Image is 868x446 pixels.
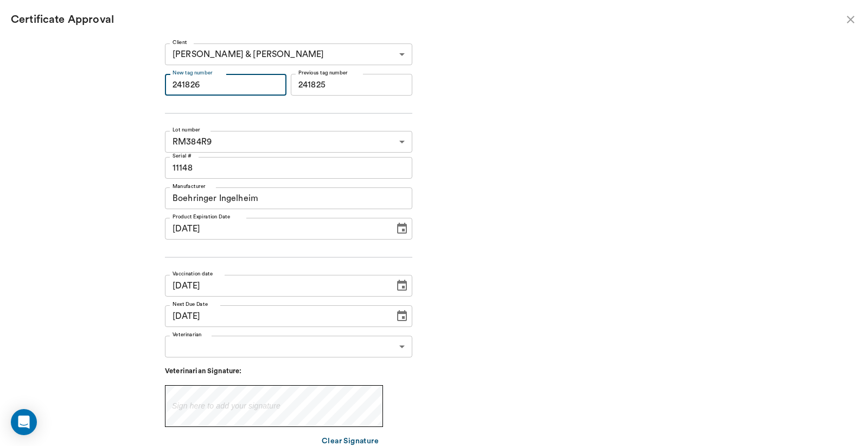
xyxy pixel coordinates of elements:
label: New tag number [173,69,213,77]
label: Next Due Date [173,300,208,308]
label: Veterinarian [173,331,202,338]
input: MM/DD/YYYY [165,275,387,297]
label: Previous tag number [298,69,348,77]
input: MM/DD/YYYY [165,305,387,327]
div: Certificate Approval [11,11,844,28]
label: Vaccination date [173,270,213,278]
div: Open Intercom Messenger [11,409,37,435]
label: Serial # [173,152,191,160]
label: Product Expiration Date [173,213,230,221]
label: Client [173,39,187,46]
input: MM/DD/YYYY [165,218,387,240]
label: Lot number [173,126,200,134]
label: Manufacturer [173,183,206,190]
button: Choose date, selected date is Sep 23, 2025 [391,218,413,240]
button: Choose date, selected date is Sep 26, 2025 [391,275,413,297]
div: RM384R9 [165,131,412,153]
div: [PERSON_NAME] & [PERSON_NAME] [165,43,412,65]
button: Choose date, selected date is Sep 25, 2026 [391,305,413,327]
div: Veterinarian Signature: [165,366,412,376]
button: close [844,13,857,26]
